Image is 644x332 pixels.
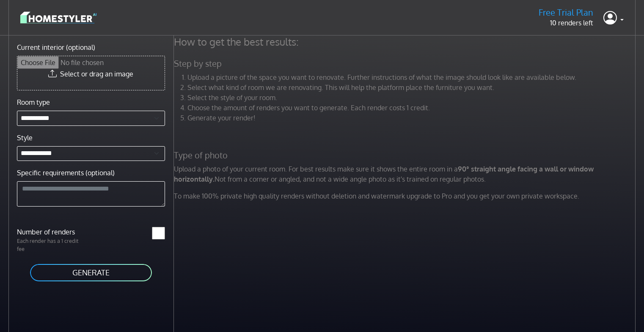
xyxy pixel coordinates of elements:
button: GENERATE [29,263,153,282]
p: To make 100% private high quality renders without deletion and watermark upgrade to Pro and you g... [169,191,643,201]
h5: Step by step [169,58,643,69]
li: Generate your render! [187,113,638,123]
strong: 90° straight angle facing a wall or window horizontally. [174,165,594,183]
h5: Free Trial Plan [539,7,593,18]
li: Upload a picture of the space you want to renovate. Further instructions of what the image should... [187,72,638,82]
li: Select what kind of room we are renovating. This will help the platform place the furniture you w... [187,82,638,93]
li: Choose the amount of renders you want to generate. Each render costs 1 credit. [187,103,638,113]
img: logo-3de290ba35641baa71223ecac5eacb59cb85b4c7fdf211dc9aaecaaee71ea2f8.svg [20,10,96,25]
label: Room type [17,97,50,107]
h5: Type of photo [169,150,643,161]
label: Current interior (optional) [17,42,95,52]
p: Each render has a 1 credit fee [12,237,91,253]
li: Select the style of your room. [187,93,638,103]
p: 10 renders left [539,18,593,28]
h4: How to get the best results: [169,35,643,48]
label: Style [17,133,33,143]
label: Number of renders [12,227,91,237]
label: Specific requirements (optional) [17,168,115,178]
p: Upload a photo of your current room. For best results make sure it shows the entire room in a Not... [169,164,643,184]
